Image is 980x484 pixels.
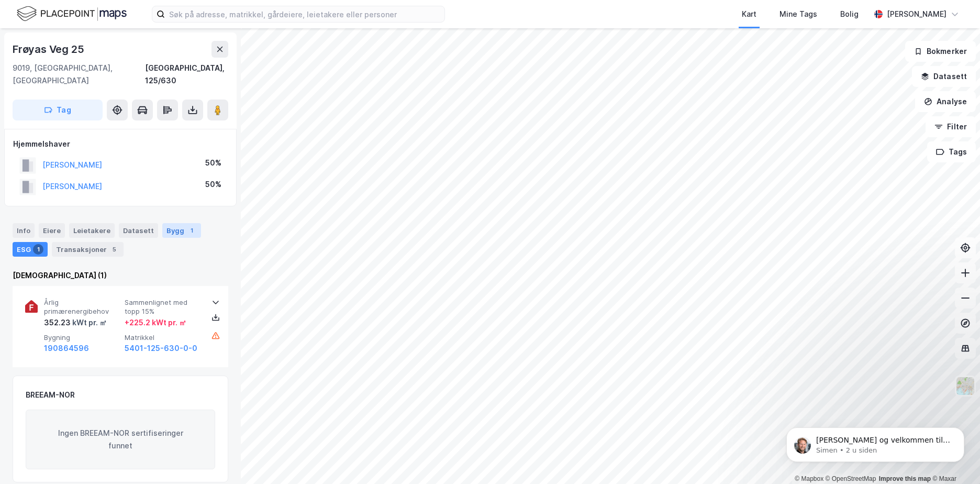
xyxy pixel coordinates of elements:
[125,342,197,355] button: 5401-125-630-0-0
[13,62,145,87] div: 9019, [GEOGRAPHIC_DATA], [GEOGRAPHIC_DATA]
[887,8,946,20] div: [PERSON_NAME]
[125,298,201,316] span: Sammenlignet med topp 15%
[162,223,201,238] div: Bygg
[52,242,124,257] div: Transaksjoner
[205,157,221,169] div: 50%
[71,316,107,329] div: kWt pr. ㎡
[44,316,107,329] div: 352.23
[44,342,89,355] button: 190864596
[109,244,119,255] div: 5
[13,138,228,150] div: Hjemmelshaver
[771,405,980,479] iframe: Intercom notifications melding
[840,8,859,20] div: Bolig
[13,41,86,58] div: Frøyas Veg 25
[44,298,120,316] span: Årlig primærenergibehov
[13,242,48,257] div: ESG
[125,316,186,329] div: + 225.2 kWt pr. ㎡
[39,223,65,238] div: Eiere
[44,333,120,342] span: Bygning
[779,8,817,20] div: Mine Tags
[879,475,931,482] a: Improve this map
[13,269,228,282] div: [DEMOGRAPHIC_DATA] (1)
[186,225,197,236] div: 1
[165,6,444,22] input: Søk på adresse, matrikkel, gårdeiere, leietakere eller personer
[145,62,228,87] div: [GEOGRAPHIC_DATA], 125/630
[915,91,976,112] button: Analyse
[905,41,976,62] button: Bokmerker
[795,475,823,482] a: Mapbox
[119,223,158,238] div: Datasett
[46,30,180,81] span: [PERSON_NAME] og velkommen til Newsec Maps, [PERSON_NAME] Om det er du lurer på så er det bare å ...
[13,223,35,238] div: Info
[17,5,127,23] img: logo.f888ab2527a4732fd821a326f86c7f29.svg
[26,389,75,401] div: BREEAM-NOR
[955,376,975,396] img: Z
[125,333,201,342] span: Matrikkel
[927,141,976,162] button: Tags
[205,178,221,191] div: 50%
[33,244,43,255] div: 1
[926,116,976,137] button: Filter
[826,475,876,482] a: OpenStreetMap
[912,66,976,87] button: Datasett
[13,100,103,120] button: Tag
[46,40,181,50] p: Message from Simen, sent 2 u siden
[26,410,215,469] div: Ingen BREEAM-NOR sertifiseringer funnet
[69,223,115,238] div: Leietakere
[742,8,756,20] div: Kart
